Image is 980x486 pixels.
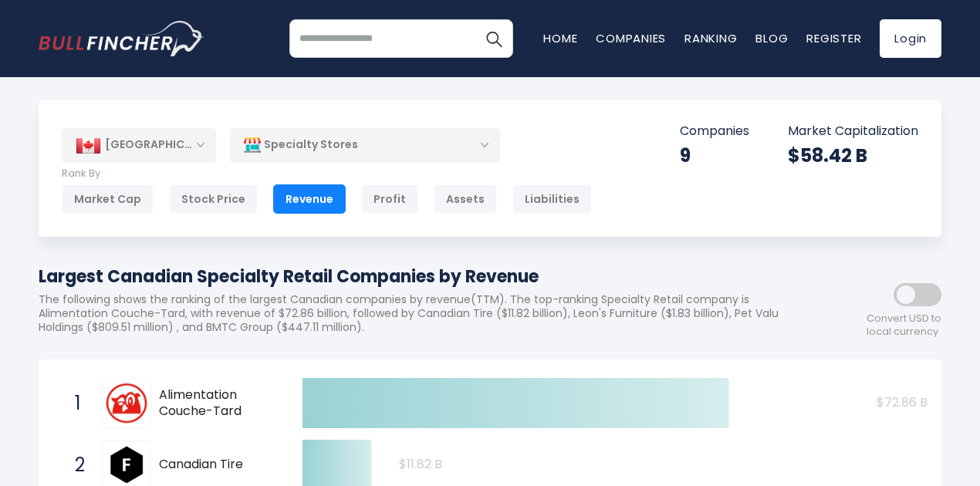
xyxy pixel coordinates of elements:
[159,457,275,473] span: Canadian Tire
[169,184,258,214] div: Stock Price
[39,21,204,56] a: Go to homepage
[62,128,216,162] div: [GEOGRAPHIC_DATA]
[39,292,803,335] p: The following shows the ranking of the largest Canadian companies by revenue(TTM). The top-rankin...
[230,127,500,163] div: Specialty Stores
[67,452,83,478] span: 2
[788,143,918,167] div: $58.42 B
[755,30,788,46] a: Blog
[159,387,275,420] span: Alimentation Couche-Tard
[475,19,513,58] button: Search
[512,184,592,214] div: Liabilities
[62,184,154,214] div: Market Cap
[434,184,497,214] div: Assets
[361,184,418,214] div: Profit
[806,30,861,46] a: Register
[67,390,83,417] span: 1
[596,30,666,46] a: Companies
[788,123,918,140] p: Market Capitalization
[867,312,941,339] span: Convert USD to local currency
[680,123,749,140] p: Companies
[543,30,577,46] a: Home
[680,143,749,167] div: 9
[39,264,803,289] h1: Largest Canadian Specialty Retail Companies by Revenue
[273,184,346,214] div: Revenue
[880,19,941,58] a: Login
[62,167,592,181] p: Rank By
[877,393,928,411] text: $72.86 B
[399,455,442,473] text: $11.82 B
[684,30,737,46] a: Ranking
[104,381,149,426] img: Alimentation Couche-Tard
[39,21,204,56] img: bullfincher logo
